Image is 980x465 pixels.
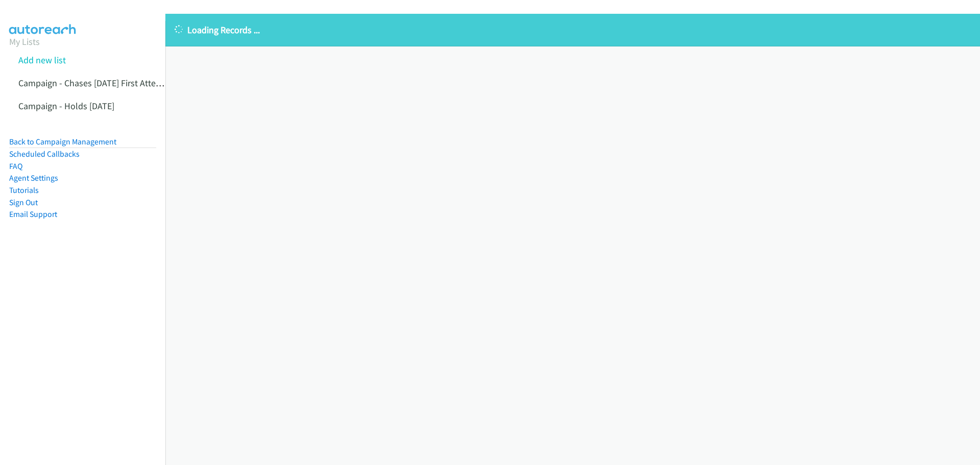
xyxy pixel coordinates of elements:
a: Email Support [9,209,57,219]
a: Back to Campaign Management [9,137,116,146]
a: Campaign - Holds [DATE] [18,100,114,112]
a: Scheduled Callbacks [9,149,80,159]
a: My Lists [9,36,40,47]
p: Loading Records ... [175,23,971,37]
a: Campaign - Chases [DATE] First Attempts [18,77,176,89]
a: Agent Settings [9,173,58,183]
a: Tutorials [9,185,39,195]
a: FAQ [9,161,22,171]
a: Add new list [18,54,66,66]
a: Sign Out [9,198,38,207]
